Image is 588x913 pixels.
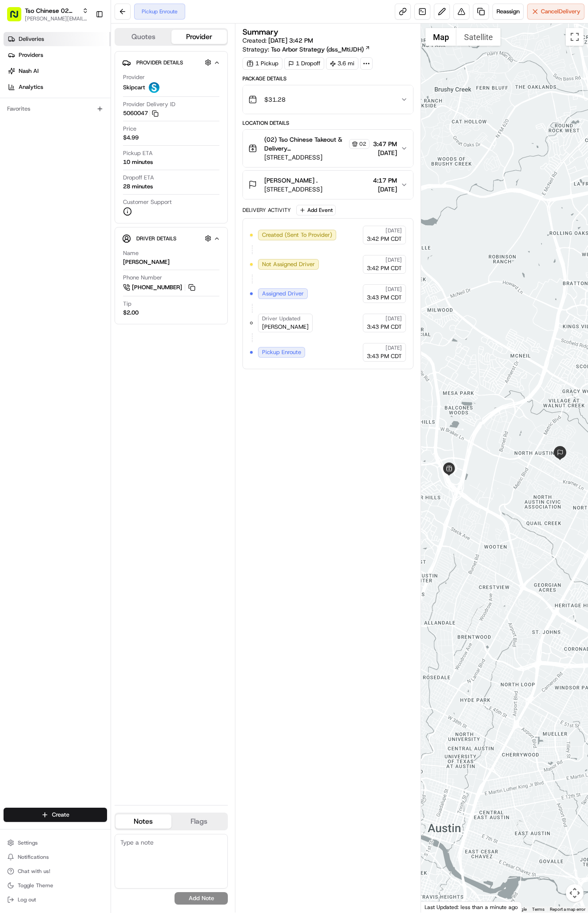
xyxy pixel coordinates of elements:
[423,901,453,913] img: Google
[122,231,220,246] button: Driver Details
[40,94,122,101] div: We're available if you need us!
[18,853,49,861] span: Notifications
[19,51,43,59] span: Providers
[359,140,366,148] span: 02
[262,231,332,239] span: Created (Sent To Provider)
[4,80,111,94] a: Analytics
[40,85,146,94] div: Start new chat
[566,884,584,902] button: Map camera controls
[9,9,27,27] img: Nash
[264,95,286,104] span: $31.28
[88,220,107,227] span: Pylon
[19,85,35,101] img: 1738778727109-b901c2ba-d612-49f7-a14d-d897ce62d23f
[9,36,162,50] p: Welcome 👋
[373,176,397,185] span: 4:17 PM
[541,8,580,16] span: Cancel Delivery
[96,162,99,169] span: •
[123,198,172,206] span: Customer Support
[123,109,159,117] button: 5060047
[123,274,162,282] span: Phone Number
[123,125,136,133] span: Price
[385,315,402,322] span: [DATE]
[9,116,60,123] div: Past conversations
[123,158,153,166] div: 10 minutes
[123,138,142,145] span: [DATE]
[28,138,117,145] span: [PERSON_NAME] (Store Manager)
[242,28,278,36] h3: Summary
[123,149,153,157] span: Pickup ETA
[423,901,453,913] a: Open this area in Google Maps (opens a new window)
[4,879,107,892] button: Toggle Theme
[243,85,413,114] button: $31.28
[373,140,397,148] span: 3:47 PM
[28,162,95,169] span: Wisdom [PERSON_NAME]
[52,811,69,819] span: Create
[138,114,162,124] button: See all
[23,57,147,67] input: Clear
[243,171,413,199] button: [PERSON_NAME] .[STREET_ADDRESS]4:17 PM[DATE]
[123,258,170,266] div: [PERSON_NAME]
[367,235,402,243] span: 3:42 PM CDT
[367,323,402,331] span: 3:43 PM CDT
[123,309,139,317] div: $2.00
[385,227,402,234] span: [DATE]
[123,300,131,308] span: Tip
[9,129,23,144] img: Antonia (Store Manager)
[4,851,107,863] button: Notifications
[385,286,402,293] span: [DATE]
[242,120,413,127] div: Location Details
[385,256,402,263] span: [DATE]
[171,814,227,829] button: Flags
[18,199,68,207] span: Knowledge Base
[264,185,322,194] span: [STREET_ADDRESS]
[4,4,92,25] button: Tso Chinese 02 Arbor[PERSON_NAME][EMAIL_ADDRESS][DOMAIN_NAME]
[284,57,324,70] div: 1 Dropoff
[5,195,72,211] a: 📗Knowledge Base
[4,893,107,906] button: Log out
[264,153,369,162] span: [STREET_ADDRESS]
[527,4,584,20] button: CancelDelivery
[25,6,79,15] button: Tso Chinese 02 Arbor
[25,15,88,22] button: [PERSON_NAME][EMAIL_ADDRESS][DOMAIN_NAME]
[385,344,402,351] span: [DATE]
[373,185,397,194] span: [DATE]
[151,88,162,98] button: Start new chat
[367,294,402,302] span: 3:43 PM CDT
[9,85,25,101] img: 1736555255976-a54dd68f-1ca7-489b-9aae-adbdc363a1c4
[123,84,145,92] span: Skipcart
[262,290,304,298] span: Assigned Driver
[268,36,313,44] span: [DATE] 3:42 PM
[4,808,107,822] button: Create
[4,64,111,78] a: Nash AI
[84,199,143,207] span: API Documentation
[497,8,520,16] span: Reassign
[4,48,111,62] a: Providers
[532,907,544,912] a: Terms (opens in new tab)
[18,162,25,169] img: 1736555255976-a54dd68f-1ca7-489b-9aae-adbdc363a1c4
[271,45,370,54] a: Tso Arbor Strategy (dss_MtiJDH)
[566,28,584,46] button: Toggle fullscreen view
[9,153,23,171] img: Wisdom Oko
[242,207,291,214] div: Delivery Activity
[19,67,39,75] span: Nash AI
[550,907,585,912] a: Report a map error
[115,30,171,44] button: Quotes
[18,839,38,846] span: Settings
[9,199,16,207] div: 📗
[123,73,145,81] span: Provider
[4,32,111,46] a: Deliveries
[242,45,370,54] div: Strategy:
[101,162,119,169] span: [DATE]
[63,220,107,227] a: Powered byPylon
[123,183,153,191] div: 28 minutes
[373,148,397,157] span: [DATE]
[457,28,501,46] button: Show satellite imagery
[4,102,107,116] div: Favorites
[493,4,524,20] button: Reassign
[4,865,107,877] button: Chat with us!
[262,323,309,331] span: [PERSON_NAME]
[136,235,176,242] span: Driver Details
[119,138,122,145] span: •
